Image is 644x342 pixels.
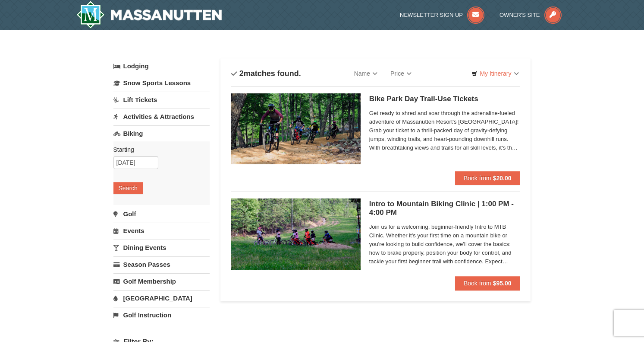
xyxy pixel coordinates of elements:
a: Price [384,65,418,82]
a: Lift Tickets [113,92,210,108]
a: Snow Sports Lessons [113,75,210,91]
a: Golf Membership [113,273,210,289]
a: Massanutten Resort [76,1,222,29]
a: Newsletter Sign Up [400,12,484,18]
a: Name [348,65,384,82]
a: Dining Events [113,240,210,256]
a: Owner's Site [499,12,562,18]
a: Season Passes [113,256,210,272]
span: Book from [464,175,491,182]
a: Events [113,223,210,239]
label: Starting [113,145,203,154]
a: Biking [113,125,210,141]
strong: $20.00 [493,175,512,182]
strong: $95.00 [493,280,512,287]
a: Activities & Attractions [113,109,210,125]
h5: Bike Park Day Trail-Use Tickets [369,95,520,103]
img: 6619923-43-a0aa2a2a.jpg [231,198,361,269]
button: Search [113,182,143,194]
img: Massanutten Resort Logo [76,1,222,29]
a: Golf Instruction [113,307,210,323]
img: 6619923-14-67e0640e.jpg [231,93,361,164]
h4: matches found. [231,69,301,78]
span: Join us for a welcoming, beginner-friendly Intro to MTB Clinic. Whether it's your first time on a... [369,223,520,266]
button: Book from $95.00 [455,276,520,290]
span: 2 [239,69,244,78]
span: Newsletter Sign Up [400,12,463,18]
span: Owner's Site [499,12,540,18]
a: [GEOGRAPHIC_DATA] [113,290,210,306]
a: My Itinerary [466,67,524,80]
span: Book from [464,280,491,287]
button: Book from $20.00 [455,171,520,185]
a: Lodging [113,58,210,74]
a: Golf [113,206,210,222]
span: Get ready to shred and soar through the adrenaline-fueled adventure of Massanutten Resort's [GEOG... [369,109,520,152]
h5: Intro to Mountain Biking Clinic | 1:00 PM - 4:00 PM [369,200,520,217]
